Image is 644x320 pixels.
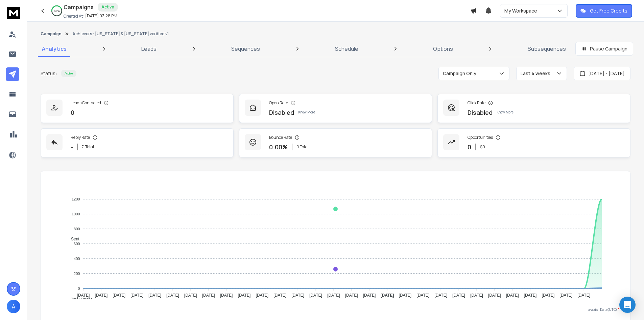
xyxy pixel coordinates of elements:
p: Disabled [468,108,493,117]
p: Achievers - [US_STATE] & [US_STATE] verified v1 [72,31,169,37]
p: Options [433,45,453,53]
p: Leads [141,45,157,53]
tspan: [DATE] [273,293,286,298]
div: Open Intercom Messenger [619,297,636,313]
tspan: [DATE] [381,293,394,298]
tspan: [DATE] [327,293,340,298]
p: Know More [298,110,315,115]
p: Reply Rate [71,135,90,140]
div: Active [61,70,76,77]
tspan: 1000 [72,212,80,216]
tspan: [DATE] [524,293,537,298]
tspan: [DATE] [416,293,429,298]
tspan: [DATE] [95,293,108,298]
tspan: [DATE] [577,293,590,298]
tspan: 0 [78,286,80,291]
button: [DATE] - [DATE] [574,67,630,80]
a: Analytics [38,41,71,57]
tspan: [DATE] [220,293,233,298]
span: 7 [82,144,84,150]
h1: Campaigns [64,3,94,11]
tspan: 1200 [72,197,80,201]
button: Get Free Credits [576,4,632,18]
p: Leads Contacted [71,100,101,106]
button: Campaign [41,31,62,37]
p: $ 0 [480,144,485,150]
tspan: [DATE] [488,293,501,298]
tspan: [DATE] [542,293,554,298]
p: Know More [497,110,514,115]
tspan: 200 [74,272,80,276]
button: A [7,300,20,313]
a: Bounce Rate0.00%0 Total [239,128,432,157]
a: Schedule [331,41,362,57]
p: - [71,142,73,152]
tspan: [DATE] [559,293,572,298]
tspan: 800 [74,227,80,231]
a: Open RateDisabledKnow More [239,94,432,123]
tspan: [DATE] [184,293,197,298]
p: Campaign Only [443,70,479,77]
tspan: [DATE] [452,293,465,298]
a: Subsequences [524,41,570,57]
p: x-axis : Date(UTC) [52,307,619,312]
p: [DATE] 03:28 PM [85,13,117,19]
tspan: [DATE] [506,293,519,298]
p: 0 Total [296,144,309,150]
p: Schedule [335,45,358,53]
span: Total Opens [66,297,93,302]
tspan: [DATE] [399,293,411,298]
p: Click Rate [468,100,485,106]
tspan: [DATE] [309,293,322,298]
a: Sequences [227,41,264,57]
a: Options [429,41,457,57]
p: Open Rate [269,100,288,106]
p: 0.00 % [269,142,288,152]
tspan: [DATE] [345,293,358,298]
p: My Workspace [504,7,540,14]
tspan: [DATE] [113,293,125,298]
tspan: [DATE] [291,293,304,298]
a: Click RateDisabledKnow More [437,94,630,123]
div: Active [98,3,118,12]
span: Total [85,144,94,150]
tspan: [DATE] [238,293,251,298]
tspan: [DATE] [202,293,215,298]
tspan: [DATE] [130,293,143,298]
tspan: 600 [74,242,80,246]
a: Leads [137,41,161,57]
p: Status: [41,70,57,77]
tspan: [DATE] [166,293,179,298]
tspan: [DATE] [148,293,161,298]
p: 0 [71,108,74,117]
span: Sent [66,237,79,241]
p: Opportunities [468,135,493,140]
p: Disabled [269,108,294,117]
button: Pause Campaign [575,42,633,56]
a: Reply Rate-7Total [41,128,234,157]
p: Get Free Credits [590,7,627,14]
p: 44 % [54,9,60,13]
tspan: [DATE] [77,293,90,298]
p: Analytics [42,45,67,53]
tspan: [DATE] [256,293,268,298]
p: Subsequences [528,45,566,53]
a: Leads Contacted0 [41,94,234,123]
tspan: 400 [74,257,80,261]
a: Opportunities0$0 [437,128,630,157]
p: 0 [468,142,471,152]
p: Sequences [231,45,260,53]
tspan: [DATE] [363,293,376,298]
p: Bounce Rate [269,135,292,140]
tspan: [DATE] [470,293,483,298]
tspan: [DATE] [434,293,447,298]
p: Last 4 weeks [521,70,553,77]
p: Created At: [64,14,84,19]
